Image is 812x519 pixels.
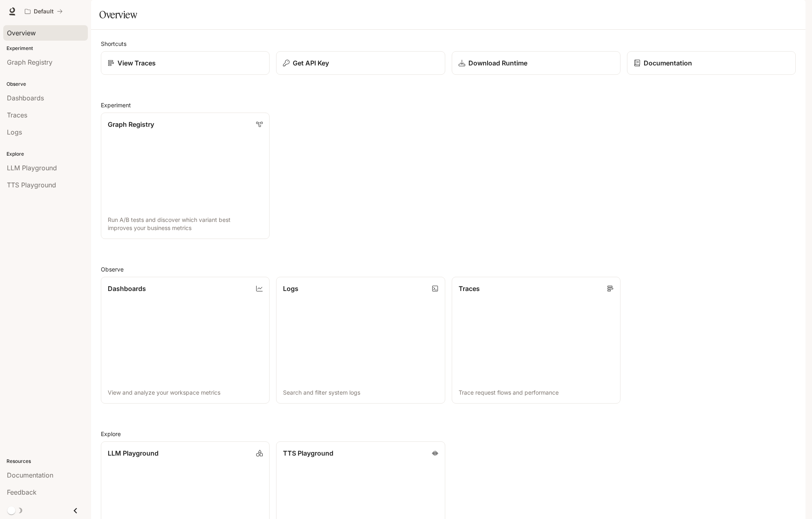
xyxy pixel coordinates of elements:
h2: Shortcuts [101,39,796,48]
p: View Traces [118,58,156,68]
a: Download Runtime [452,51,620,75]
h1: Overview [99,7,137,23]
p: LLM Playground [108,448,159,458]
p: Traces [459,284,480,293]
p: Search and filter system logs [283,389,438,397]
a: View Traces [101,51,270,75]
p: Run A/B tests and discover which variant best improves your business metrics [108,216,263,232]
button: Get API Key [276,51,445,75]
a: Graph RegistryRun A/B tests and discover which variant best improves your business metrics [101,113,270,239]
p: Graph Registry [108,119,154,129]
p: TTS Playground [283,448,333,458]
a: DashboardsView and analyze your workspace metrics [101,277,270,403]
p: Logs [283,284,298,293]
h2: Explore [101,430,796,438]
a: LogsSearch and filter system logs [276,277,445,403]
p: View and analyze your workspace metrics [108,389,263,397]
p: Documentation [644,58,692,68]
p: Trace request flows and performance [459,389,614,397]
h2: Observe [101,265,796,274]
p: Get API Key [293,58,329,68]
h2: Experiment [101,101,796,109]
p: Default [34,8,54,15]
p: Dashboards [108,284,146,293]
a: TracesTrace request flows and performance [452,277,620,403]
a: Documentation [627,51,796,75]
button: All workspaces [21,3,66,20]
p: Download Runtime [468,58,527,68]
